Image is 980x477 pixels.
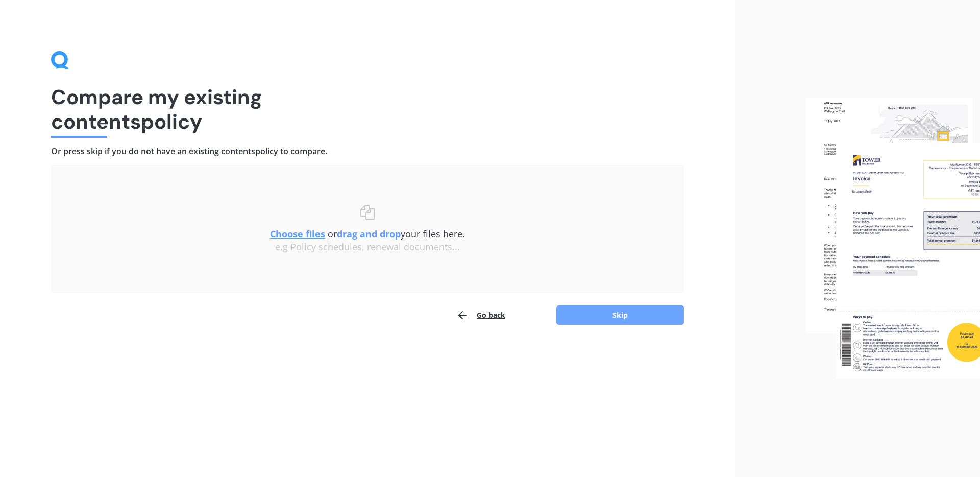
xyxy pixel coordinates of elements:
u: Choose files [270,228,325,240]
button: Go back [456,305,505,325]
div: e.g Policy schedules, renewal documents... [71,242,664,253]
b: drag and drop [337,228,401,240]
h1: Compare my existing contents policy [51,85,684,134]
img: files.webp [806,98,980,379]
button: Skip [556,305,684,325]
h4: Or press skip if you do not have an existing contents policy to compare. [51,146,684,157]
span: or your files here. [270,228,465,240]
